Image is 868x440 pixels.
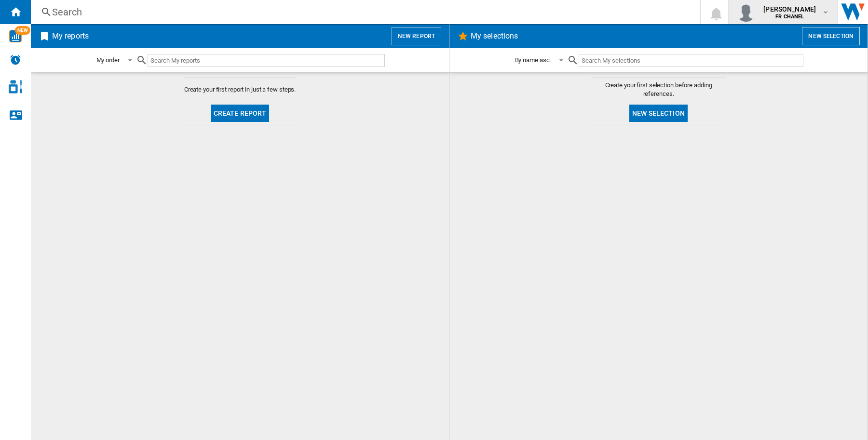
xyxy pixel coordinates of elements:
img: profile.jpg [736,2,756,22]
h2: My selections [469,27,520,45]
span: [PERSON_NAME] [763,4,816,14]
span: Create your first report in just a few steps. [184,85,296,94]
div: Search [52,5,675,19]
input: Search My reports [148,54,385,67]
div: By name asc. [515,56,551,64]
b: FR CHANEL [775,13,804,20]
span: NEW [15,26,30,35]
img: wise-card.svg [9,30,22,42]
button: New selection [629,105,688,122]
img: alerts-logo.svg [10,54,21,66]
input: Search My selections [579,54,803,67]
img: cosmetic-logo.svg [9,80,22,93]
button: New selection [802,27,860,45]
h2: My reports [50,27,91,45]
div: My order [96,56,120,64]
button: New report [392,27,441,45]
span: Create your first selection before adding references. [591,81,726,98]
button: Create report [211,105,270,122]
